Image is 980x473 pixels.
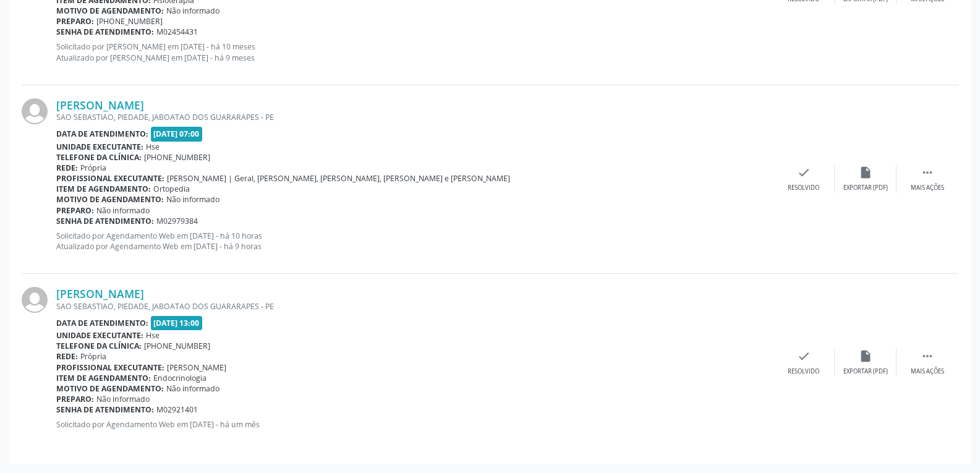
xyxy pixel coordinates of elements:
p: Solicitado por [PERSON_NAME] em [DATE] - há 10 meses Atualizado por [PERSON_NAME] em [DATE] - há ... [56,41,773,62]
span: [PERSON_NAME] | Geral, [PERSON_NAME], [PERSON_NAME], [PERSON_NAME] e [PERSON_NAME] [167,173,510,184]
img: img [22,98,48,124]
b: Senha de atendimento: [56,27,154,37]
span: [PERSON_NAME] [167,362,226,373]
span: [PHONE_NUMBER] [144,152,210,163]
span: M02454431 [156,27,198,37]
span: Hse [146,330,160,341]
div: Resolvido [788,367,819,376]
div: Mais ações [911,184,944,192]
p: Solicitado por Agendamento Web em [DATE] - há um mês [56,419,773,430]
div: Exportar (PDF) [843,367,888,376]
span: Não informado [96,394,150,404]
b: Senha de atendimento: [56,216,154,226]
b: Motivo de agendamento: [56,6,164,16]
b: Senha de atendimento: [56,404,154,415]
i:  [921,349,934,363]
span: Ortopedia [153,184,190,194]
i:  [921,166,934,179]
a: [PERSON_NAME] [56,287,144,300]
span: Não informado [166,194,219,205]
b: Motivo de agendamento: [56,194,164,205]
span: [PHONE_NUMBER] [96,16,163,27]
img: img [22,287,48,313]
span: Não informado [96,205,150,216]
b: Preparo: [56,16,94,27]
i: check [797,349,811,363]
span: Não informado [166,383,219,394]
i: check [797,166,811,179]
b: Motivo de agendamento: [56,383,164,394]
span: [PHONE_NUMBER] [144,341,210,351]
a: [PERSON_NAME] [56,98,144,112]
b: Item de agendamento: [56,373,151,383]
span: [DATE] 13:00 [151,316,203,330]
span: Endocrinologia [153,373,207,383]
b: Preparo: [56,205,94,216]
b: Unidade executante: [56,142,143,152]
b: Rede: [56,351,78,362]
b: Profissional executante: [56,362,164,373]
b: Data de atendimento: [56,318,148,328]
p: Solicitado por Agendamento Web em [DATE] - há 10 horas Atualizado por Agendamento Web em [DATE] -... [56,231,773,252]
span: Própria [80,351,106,362]
div: SAO SEBASTIAO, PIEDADE, JABOATAO DOS GUARARAPES - PE [56,301,773,312]
span: Própria [80,163,106,173]
b: Unidade executante: [56,330,143,341]
b: Telefone da clínica: [56,152,142,163]
div: Exportar (PDF) [843,184,888,192]
span: M02921401 [156,404,198,415]
div: SAO SEBASTIAO, PIEDADE, JABOATAO DOS GUARARAPES - PE [56,112,773,122]
b: Data de atendimento: [56,129,148,139]
b: Telefone da clínica: [56,341,142,351]
span: Não informado [166,6,219,16]
div: Mais ações [911,367,944,376]
b: Profissional executante: [56,173,164,184]
b: Item de agendamento: [56,184,151,194]
span: [DATE] 07:00 [151,127,203,141]
b: Preparo: [56,394,94,404]
i: insert_drive_file [859,166,872,179]
span: M02979384 [156,216,198,226]
i: insert_drive_file [859,349,872,363]
div: Resolvido [788,184,819,192]
span: Hse [146,142,160,152]
b: Rede: [56,163,78,173]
